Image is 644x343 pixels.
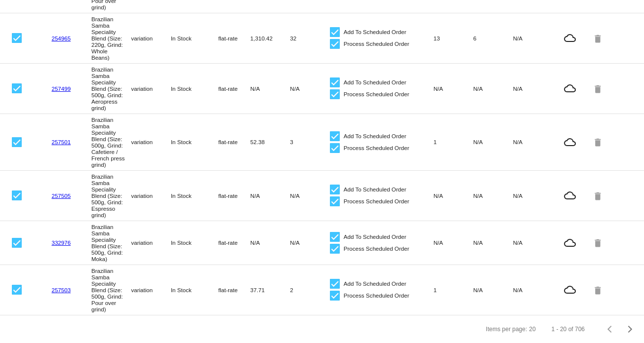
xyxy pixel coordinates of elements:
[344,38,409,50] span: Process Scheduled Order
[51,192,71,199] a: 257505
[473,190,513,201] mat-cell: N/A
[51,287,71,293] a: 257503
[513,136,553,148] mat-cell: N/A
[513,237,553,248] mat-cell: N/A
[344,26,406,38] span: Add To Scheduled Order
[601,319,620,339] button: Previous page
[434,284,473,296] mat-cell: 1
[290,237,329,248] mat-cell: N/A
[210,136,250,148] mat-cell: flat-rate
[344,184,406,195] span: Add To Scheduled Order
[434,33,473,44] mat-cell: 13
[344,130,406,142] span: Add To Scheduled Order
[344,195,409,207] span: Process Scheduled Order
[91,171,131,221] mat-cell: Brazilian Samba Speciality Blend (Size: 500g, Grind: Espresso grind)
[131,33,170,44] mat-cell: variation
[250,190,290,201] mat-cell: N/A
[250,237,290,248] mat-cell: N/A
[290,190,329,201] mat-cell: N/A
[344,88,409,100] span: Process Scheduled Order
[51,139,71,145] a: 257501
[553,237,587,249] mat-icon: cloud_queue
[434,83,473,94] mat-cell: N/A
[513,284,553,296] mat-cell: N/A
[210,284,250,296] mat-cell: flat-rate
[593,134,604,150] mat-icon: delete
[513,83,553,94] mat-cell: N/A
[473,33,513,44] mat-cell: 6
[131,237,170,248] mat-cell: variation
[593,31,604,46] mat-icon: delete
[553,284,587,296] mat-icon: cloud_queue
[171,83,210,94] mat-cell: In Stock
[290,136,329,148] mat-cell: 3
[250,83,290,94] mat-cell: N/A
[250,284,290,296] mat-cell: 37.71
[290,33,329,44] mat-cell: 32
[290,284,329,296] mat-cell: 2
[171,237,210,248] mat-cell: In Stock
[553,32,587,44] mat-icon: cloud_queue
[593,282,604,298] mat-icon: delete
[91,114,131,170] mat-cell: Brazilian Samba Speciality Blend (Size: 500g, Grind: Cafetiere / French press grind)
[131,190,170,201] mat-cell: variation
[344,278,406,290] span: Add To Scheduled Order
[171,284,210,296] mat-cell: In Stock
[91,221,131,265] mat-cell: Brazilian Samba Speciality Blend (Size: 500g, Grind: Moka)
[553,82,587,94] mat-icon: cloud_queue
[344,76,406,88] span: Add To Scheduled Order
[553,136,587,148] mat-icon: cloud_queue
[434,136,473,148] mat-cell: 1
[473,284,513,296] mat-cell: N/A
[210,83,250,94] mat-cell: flat-rate
[131,83,170,94] mat-cell: variation
[344,243,409,255] span: Process Scheduled Order
[91,13,131,63] mat-cell: Brazilian Samba Speciality Blend (Size: 220g, Grind: Whole Beans)
[434,190,473,201] mat-cell: N/A
[529,326,535,333] div: 20
[593,81,604,96] mat-icon: delete
[473,83,513,94] mat-cell: N/A
[290,83,329,94] mat-cell: N/A
[344,231,406,243] span: Add To Scheduled Order
[51,35,71,41] a: 254965
[51,239,71,246] a: 332976
[250,33,290,44] mat-cell: 1,310.42
[593,235,604,250] mat-icon: delete
[171,190,210,201] mat-cell: In Stock
[344,290,409,302] span: Process Scheduled Order
[250,136,290,148] mat-cell: 52.38
[344,142,409,154] span: Process Scheduled Order
[434,237,473,248] mat-cell: N/A
[171,33,210,44] mat-cell: In Stock
[210,33,250,44] mat-cell: flat-rate
[210,190,250,201] mat-cell: flat-rate
[131,136,170,148] mat-cell: variation
[620,319,640,339] button: Next page
[91,64,131,114] mat-cell: Brazilian Samba Speciality Blend (Size: 500g, Grind: Aeropress grind)
[131,284,170,296] mat-cell: variation
[593,188,604,203] mat-icon: delete
[91,265,131,315] mat-cell: Brazilian Samba Speciality Blend (Size: 500g, Grind: Pour over grind)
[513,33,553,44] mat-cell: N/A
[51,85,71,92] a: 257499
[486,326,527,333] div: Items per page:
[171,136,210,148] mat-cell: In Stock
[473,136,513,148] mat-cell: N/A
[552,326,585,333] div: 1 - 20 of 706
[210,237,250,248] mat-cell: flat-rate
[473,237,513,248] mat-cell: N/A
[553,190,587,201] mat-icon: cloud_queue
[513,190,553,201] mat-cell: N/A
